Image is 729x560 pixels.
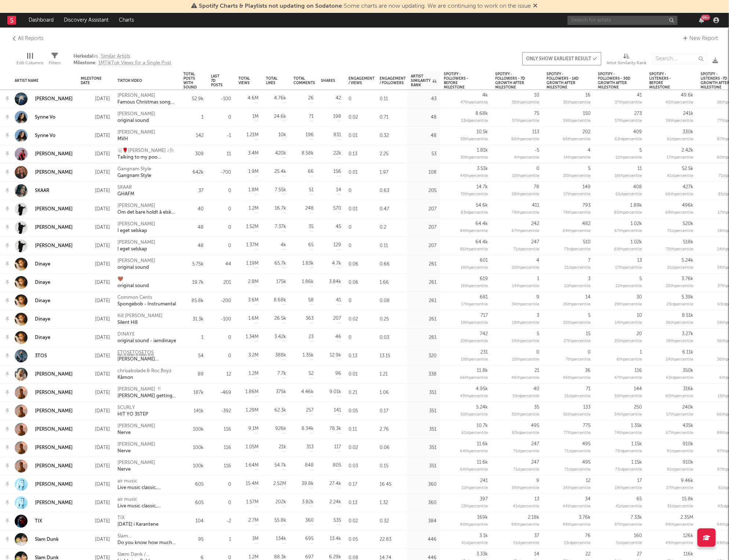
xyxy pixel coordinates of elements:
a: [PERSON_NAME] [15,221,73,234]
span: vs. [73,53,171,60]
a: E͙T͙O͙S͙E͙T͙O͙S͙E͙T͙O͙S͙[PERSON_NAME] Supertramp [117,350,176,363]
div: HIT YO 3STEP [117,411,148,418]
a: chrisabolade & Roc BoyzKåmon [117,368,172,381]
div: chrisabolade & Roc Boyz [117,368,172,375]
div: E͙T͙O͙S͙E͙T͙O͙S͙E͙T͙O͙S͙ [117,350,176,356]
a: TIX[DATE] i Karantene [117,515,158,528]
a: Dinaye [15,295,50,307]
div: [PERSON_NAME] [117,460,155,466]
div: 273 [634,110,642,118]
a: [PERSON_NAME] [15,166,73,179]
a: [PERSON_NAME] [35,481,73,488]
div: Edit Columns [17,46,43,75]
div: 66 [308,168,314,176]
div: [PERSON_NAME] [117,111,155,118]
div: SCURLY [117,405,148,411]
a: [PERSON_NAME] [35,169,73,176]
div: Spotify - Listeners - before Milestone [649,72,682,90]
div: TikTok Video [117,79,165,83]
a: [PERSON_NAME] [35,463,73,470]
div: [PERSON_NAME] [117,221,155,228]
div: I eget selskap [117,228,155,234]
div: Spotify - Followers - 7D Growth after Milestone [495,72,528,90]
a: [PERSON_NAME] [35,500,73,506]
a: [PERSON_NAME]Famous Christmas songs / Orchestra arrangement(150588) [117,93,176,106]
div: 1 [201,114,204,121]
div: Nerve [117,466,155,473]
div: 11 th percentile [616,154,642,162]
a: DINAYEoriginal sound - iamdinaye [117,331,176,344]
div: 11 [638,165,642,173]
a: ꧁🌹[PERSON_NAME] ♪꧂Talking to my poo [PERSON_NAME] version [117,148,176,161]
div: 0.63 [376,182,407,200]
button: Only show earliest result [522,52,601,65]
div: 2.25 [376,145,407,163]
div: Spotify - Followers - 30D Growth after Milestone [598,72,631,90]
div: Artist Similarity Rank [411,74,437,87]
div: -700 [220,169,231,176]
a: [PERSON_NAME] [15,423,73,436]
div: 26 [308,95,314,102]
div: 156 [333,168,341,176]
div: 49.6k [681,92,693,99]
div: Artist Similarity Rank [607,59,647,68]
div: [PERSON_NAME] [35,408,73,415]
div: air music [117,478,176,485]
div: 108 [429,169,437,176]
div: [PERSON_NAME] [35,426,73,433]
span: Dismiss [533,3,538,9]
div: 0.01 [345,163,376,182]
a: [PERSON_NAME] [15,368,73,381]
div: 0.71 [376,108,407,127]
div: 37 th percentile [615,99,642,106]
div: Filters [49,59,61,68]
a: Synne Vo [15,129,55,142]
a: [PERSON_NAME] [15,405,73,418]
a: [PERSON_NAME] [15,496,73,509]
div: 420k [275,150,286,157]
div: [PERSON_NAME] [117,258,155,264]
div: [PERSON_NAME] [35,151,73,158]
a: [PERSON_NAME] [15,478,73,491]
div: 42 [336,95,341,102]
div: 24.6k [274,113,286,120]
div: Slæm Dønk / [PERSON_NAME] [117,552,176,558]
div: -100 [221,95,231,103]
a: [PERSON_NAME] [15,93,73,105]
div: [DATE] [81,113,110,122]
div: -1 [227,132,231,140]
a: [PERSON_NAME] [35,390,73,396]
a: Charts [114,13,139,28]
input: Search for artists [568,16,678,25]
b: Milestone: [73,61,96,65]
div: 14 th percentile [564,154,591,162]
div: 831 [333,131,341,139]
div: 4 th percentile [514,154,539,162]
a: Discovery Assistant [59,13,114,28]
a: [PERSON_NAME] [35,445,73,451]
div: 52.9k [192,95,204,103]
a: Kill [PERSON_NAME]Silent Hill [117,313,163,326]
div: 20 th percentile [563,173,591,180]
div: ꧁🌹[PERSON_NAME] ♪꧂ [117,148,176,154]
div: 14.7k [477,184,488,191]
div: 41 st percentile [667,173,693,180]
div: Nerve [117,448,155,455]
a: SCURLYHIT YO 3STEP [117,405,148,418]
div: 53 rd percentile [461,118,488,125]
a: [PERSON_NAME] [35,224,73,231]
div: Engagement / Followers [380,76,406,85]
div: TIX [117,515,158,521]
a: Dinaye [15,313,50,326]
div: TIX [35,518,42,525]
div: original sound [117,283,149,289]
div: Silent Hill [117,319,163,326]
div: 4.76k [274,95,286,102]
div: 57 th percentile [615,118,642,125]
div: 48 [431,114,437,121]
div: Engagement / Views [349,76,375,85]
a: Synne Vo [35,133,55,139]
